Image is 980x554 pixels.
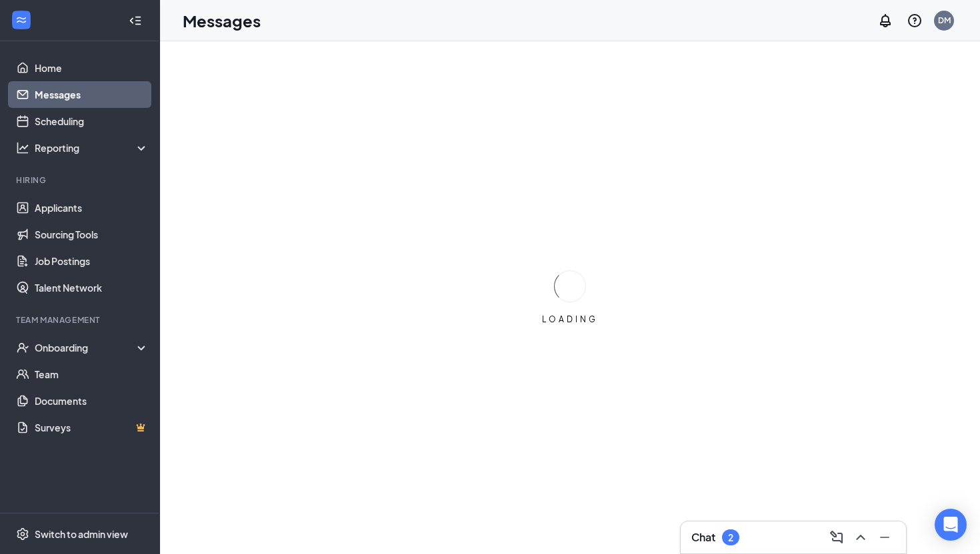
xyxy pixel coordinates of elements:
[35,81,149,108] a: Messages
[537,314,603,325] div: LOADING
[15,13,28,27] svg: WorkstreamLogo
[935,509,967,541] div: Open Intercom Messenger
[877,529,893,545] svg: Minimize
[35,55,149,81] a: Home
[16,174,146,186] div: Hiring
[35,274,149,301] a: Talent Network
[35,414,149,441] a: SurveysCrown
[907,13,923,29] svg: QuestionInfo
[829,529,845,545] svg: ComposeMessage
[35,248,149,274] a: Job Postings
[938,15,951,26] div: DM
[850,527,871,548] button: ChevronUp
[691,530,715,545] h3: Chat
[16,341,29,354] svg: UserCheck
[35,341,137,354] div: Onboarding
[16,141,29,154] svg: Analysis
[35,221,149,248] a: Sourcing Tools
[35,361,149,388] a: Team
[35,527,128,541] div: Switch to admin view
[129,14,142,27] svg: Collapse
[35,194,149,221] a: Applicants
[874,527,895,548] button: Minimize
[35,388,149,414] a: Documents
[35,141,149,154] div: Reporting
[35,108,149,135] a: Scheduling
[183,9,261,32] h1: Messages
[16,314,146,326] div: Team Management
[826,527,847,548] button: ComposeMessage
[853,529,869,545] svg: ChevronUp
[16,527,29,541] svg: Settings
[877,13,893,29] svg: Notifications
[728,532,733,543] div: 2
